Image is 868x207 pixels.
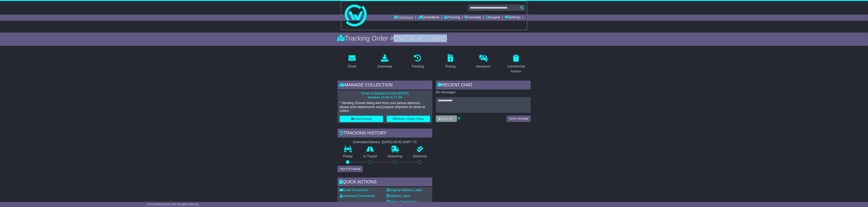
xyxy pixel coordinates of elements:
div: Pricing [445,64,455,69]
a: Pricing [443,53,458,70]
div: Download [377,64,392,69]
a: Quote/Book [418,15,439,21]
div: RECENT CHAT [436,81,531,90]
div: Tracking history [338,129,432,138]
button: Rebook / Change Pickup [387,116,430,122]
a: Email Documents [340,188,369,192]
p: Delivering [382,154,408,158]
div: Estimated Delivery - [338,140,432,144]
div: Insurance [476,64,490,69]
p: Driver is booked to arrive [DATE] between 10:45 to 17:00 [340,91,430,99]
a: Download [375,53,394,70]
button: View Full Tracking [338,166,363,172]
div: Quick Actions [338,178,432,187]
a: Insurance [474,53,493,70]
div: Tracking [411,64,424,69]
a: Email [345,53,358,70]
a: Download Documents [340,194,375,198]
a: Support [485,15,500,21]
p: Delivered [408,154,432,158]
a: Settings [505,15,521,21]
p: No messages [436,90,531,94]
p: Pickup [338,154,358,158]
span: © One World Courier 2025. All rights reserved. [147,203,199,206]
a: Commercial Invoice [501,53,531,75]
a: Financials [464,15,481,21]
a: Address Label [387,194,410,198]
button: Send a Message [507,116,530,122]
a: Battery Declaration [387,200,417,204]
a: Dashboard [394,15,414,21]
div: Commercial Invoice [504,64,528,74]
p: In Transit [358,154,382,158]
div: Manage collection [338,81,432,90]
a: Original Address Label [387,188,422,192]
div: Email [348,64,356,69]
a: Tracking [444,15,460,21]
span: OWCAU657360ID [394,35,447,42]
button: Cancel Booking [340,116,383,122]
a: Tracking [409,53,426,70]
p: * Sending (Goods being sent from your pickup address) please print attachments and prepare shipme... [340,101,430,113]
div: [DATE] 00:00 (GMT +7) [382,140,417,144]
div: Tracking Order # [338,34,531,42]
